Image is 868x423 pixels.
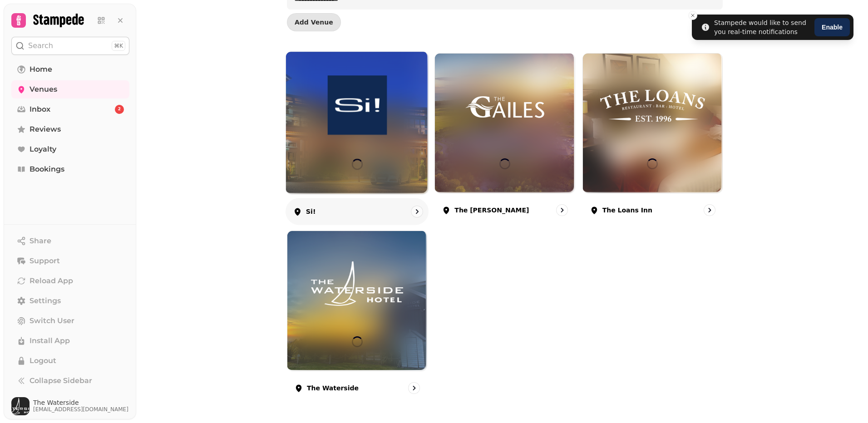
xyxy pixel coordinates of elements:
[11,80,129,98] a: Venues
[33,406,128,413] span: [EMAIL_ADDRESS][DOMAIN_NAME]
[30,104,50,115] span: Inbox
[30,256,60,266] span: Support
[582,53,723,223] a: The Loans InnThe Loans InnThe Loans Inn
[11,372,129,390] button: Collapse Sidebar
[11,140,129,158] a: Loyalty
[814,18,850,36] button: Enable
[28,40,53,51] p: Search
[295,19,333,25] span: Add Venue
[602,206,652,215] p: The Loans Inn
[11,312,129,330] button: Switch User
[11,100,129,118] a: Inbox2
[11,352,129,370] button: Logout
[307,384,359,393] p: The Waterside
[304,76,410,135] img: Si!
[30,375,92,386] span: Collapse Sidebar
[11,120,129,138] a: Reviews
[11,272,129,290] button: Reload App
[11,397,30,415] img: User avatar
[30,295,61,306] span: Settings
[453,77,557,135] img: The Gailes
[11,332,129,350] button: Install App
[409,384,419,393] svg: go to
[30,275,73,286] span: Reload App
[413,207,422,216] svg: go to
[600,77,705,135] img: The Loans Inn
[11,60,129,79] a: Home
[30,164,64,175] span: Bookings
[306,207,316,216] p: Si!
[30,64,52,75] span: Home
[11,292,129,310] a: Settings
[30,84,57,95] span: Venues
[30,315,74,326] span: Switch User
[11,397,129,415] button: User avatarThe Waterside[EMAIL_ADDRESS][DOMAIN_NAME]
[33,399,128,406] span: The Waterside
[287,231,427,401] a: The WatersideThe WatersideThe Waterside
[11,232,129,250] button: Share
[286,51,429,225] a: Si!Si!Si!
[30,144,56,155] span: Loyalty
[11,37,129,55] button: Search⌘K
[714,18,811,36] div: Stampede would like to send you real-time notifications
[454,206,529,215] p: The [PERSON_NAME]
[30,335,70,346] span: Install App
[30,124,61,135] span: Reviews
[557,206,567,215] svg: go to
[118,106,121,113] span: 2
[305,255,409,313] img: The Waterside
[30,355,56,366] span: Logout
[112,41,125,51] div: ⌘K
[688,11,697,20] button: Close toast
[287,13,341,31] button: Add Venue
[705,206,714,215] svg: go to
[434,53,575,223] a: The GailesThe GailesThe [PERSON_NAME]
[30,236,51,246] span: Share
[11,160,129,178] a: Bookings
[11,252,129,270] button: Support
